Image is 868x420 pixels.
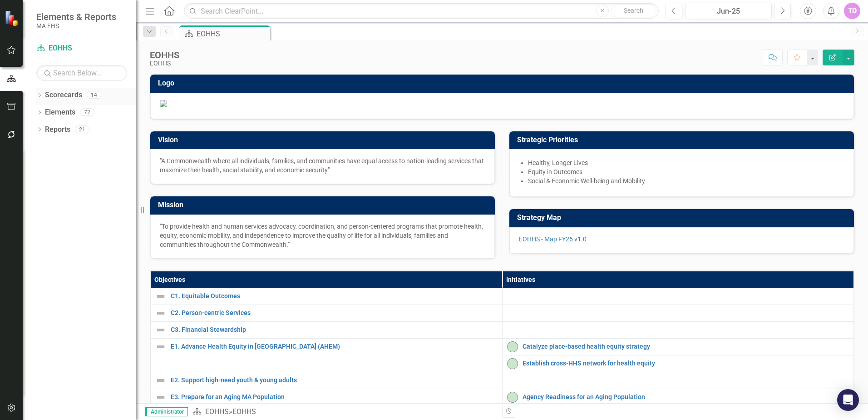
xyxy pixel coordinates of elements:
[171,310,498,316] a: C2. Person-centric Services
[151,288,503,305] td: Double-Click to Edit Right Click for Context Menu
[158,136,490,144] h3: Vision
[145,407,188,416] span: Administrator
[45,90,82,100] a: Scorecards
[150,60,179,67] div: EOHHS
[36,22,116,30] small: MA EHS
[232,407,256,416] div: EOHHS
[160,156,485,175] p: "A Commonwealth where all individuals, families, and communities have equal access to nation-lead...
[158,201,490,209] h3: Mission
[528,167,844,176] li: Equity in Outcomes
[36,11,116,22] span: Elements & Reports
[151,305,503,321] td: Double-Click to Edit Right Click for Context Menu
[155,325,166,335] img: Not Defined
[523,343,849,350] a: Catalyze place-based health equity strategy
[502,355,854,372] td: Double-Click to Edit Right Click for Context Menu
[685,3,772,19] button: Jun-25
[517,214,849,222] h3: Strategy Map
[151,338,503,372] td: Double-Click to Edit Right Click for Context Menu
[507,392,518,403] img: On-track
[688,6,769,17] div: Jun-25
[45,125,70,135] a: Reports
[519,235,587,243] a: EOHHS - Map FY26 v1.0
[507,358,518,369] img: On-track
[192,407,495,417] div: »
[36,65,127,81] input: Search Below...
[5,10,20,26] img: ClearPoint Strategy
[517,136,849,144] h3: Strategic Priorities
[171,377,498,384] a: E2. Support high-need youth & young adults
[502,338,854,355] td: Double-Click to Edit Right Click for Context Menu
[528,158,844,167] li: Healthy, Longer Lives
[155,375,166,386] img: Not Defined
[160,222,485,249] p: "To provide health and human services advocacy, coordination, and person-centered programs that p...
[837,389,859,411] div: Open Intercom Messenger
[155,392,166,403] img: Not Defined
[80,109,94,116] div: 72
[624,7,643,14] span: Search
[523,394,849,400] a: Agency Readiness for an Aging Population
[36,43,127,54] a: EOHHS
[171,343,498,350] a: E1. Advance Health Equity in [GEOGRAPHIC_DATA] (AHEM)
[155,291,166,302] img: Not Defined
[523,360,849,367] a: Establish cross-HHS network for health equity
[160,100,844,107] img: Document.png
[171,326,498,333] a: C3. Financial Stewardship
[844,3,860,19] button: TD
[507,341,518,352] img: On-track
[155,308,166,319] img: Not Defined
[87,91,101,99] div: 14
[171,293,498,300] a: C1. Equitable Outcomes
[197,28,268,40] div: EOHHS
[184,3,659,19] input: Search ClearPoint...
[611,5,656,17] button: Search
[158,79,849,87] h3: Logo
[155,341,166,352] img: Not Defined
[502,389,854,405] td: Double-Click to Edit Right Click for Context Menu
[45,107,75,118] a: Elements
[528,176,844,185] li: Social & Economic Well-being and Mobility
[171,394,498,400] a: E3. Prepare for an Aging MA Population
[205,407,229,416] a: EOHHS
[151,321,503,338] td: Double-Click to Edit Right Click for Context Menu
[150,50,179,60] div: EOHHS
[75,125,89,133] div: 21
[151,372,503,389] td: Double-Click to Edit Right Click for Context Menu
